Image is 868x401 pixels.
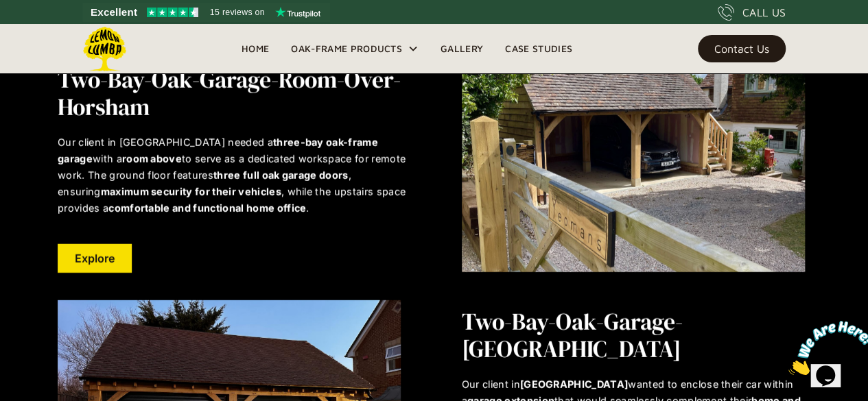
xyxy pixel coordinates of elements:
[231,38,280,59] a: Home
[58,134,407,217] p: Our client in [GEOGRAPHIC_DATA] needed a with a to serve as a dedicated workspace for remote work...
[783,315,868,380] iframe: chat widget
[122,153,182,165] strong: room above
[718,4,786,21] a: CALL US
[58,66,407,121] h3: Two-bay-oak-garage-room-over-horsham
[520,378,628,390] strong: [GEOGRAPHIC_DATA]
[275,7,320,18] img: Trustpilot logo
[742,4,786,21] div: CALL US
[430,38,494,59] a: Gallery
[5,5,11,17] span: 1
[147,8,198,17] img: Trustpilot 4.5 stars
[91,4,137,21] span: Excellent
[280,24,430,73] div: Oak-Frame Products
[698,35,786,62] a: Contact Us
[494,38,583,59] a: Case Studies
[5,5,91,60] img: Chat attention grabber
[213,169,349,181] strong: three full oak garage doors
[58,244,132,273] a: Explore
[462,308,811,363] h3: two-bay-oak-garage-[GEOGRAPHIC_DATA]
[101,186,281,197] strong: maximum security for their vehicles
[714,44,769,53] div: Contact Us
[108,202,306,214] strong: comfortable and functional home office
[82,3,330,22] a: See Lemon Lumba reviews on Trustpilot
[291,40,402,57] div: Oak-Frame Products
[210,4,265,21] span: 15 reviews on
